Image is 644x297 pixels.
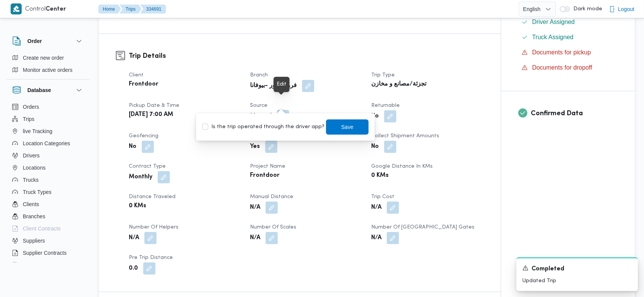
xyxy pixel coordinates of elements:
b: [DATE] 7:00 AM [129,110,173,119]
div: Order [6,52,90,79]
button: Locations [9,162,87,174]
span: Truck Types [23,187,51,197]
img: X8yXhbKr1z7QwAAAABJRU5ErkJggg== [11,3,22,14]
span: Trip Cost [371,194,394,199]
span: Drivers [23,151,40,160]
b: Frontdoor [250,171,280,180]
h3: Confirmed Data [531,108,618,119]
button: Suppliers [9,235,87,247]
span: Returnable [371,103,400,108]
span: Trips [23,114,35,124]
span: Create new order [23,53,64,62]
button: Trucks [9,174,87,186]
h3: Database [27,86,51,95]
b: Frontdoor [129,80,158,89]
button: Database [12,86,84,95]
span: Logout [618,5,635,14]
span: Google distance in KMs [371,164,433,169]
b: 0.0 [129,264,138,273]
span: Branch [250,73,268,78]
span: Pre Trip Distance [129,255,173,260]
span: Manual Distance [250,194,293,199]
div: Notification [522,264,632,274]
span: Number of Scales [250,225,296,230]
span: Contract Type [129,164,166,169]
button: 334691 [140,5,166,14]
button: Location Categories [9,137,87,149]
div: Edit [277,80,286,89]
button: Home [98,5,121,14]
button: Documents for dropoff [519,62,618,74]
button: Orders [9,101,87,113]
span: Source [250,103,267,108]
b: No [371,112,379,121]
button: Trips [9,113,87,125]
span: Client Contracts [23,224,61,233]
span: Location Categories [23,139,70,148]
span: Monitor active orders [23,65,73,75]
b: Monthly [129,173,152,182]
span: Truck Assigned [532,33,574,42]
b: N/A [129,233,139,243]
span: Branches [23,212,45,221]
b: Yes [250,142,260,151]
span: Documents for pickup [532,49,591,56]
button: Drivers [9,149,87,162]
span: live Tracking [23,127,52,136]
span: Locations [23,163,46,172]
button: Client Contracts [9,222,87,235]
span: Distance Traveled [129,194,176,199]
span: Documents for dropoff [532,64,592,71]
b: No [129,142,136,151]
label: Is the trip operated through the driver app? [202,122,324,132]
span: Documents for dropoff [532,63,592,72]
span: Suppliers [23,236,45,245]
span: Truck Assigned [532,34,574,40]
span: Trip Type [371,73,395,78]
b: فرونت دور -بيوفانا [250,81,297,91]
b: 0 KMs [371,171,389,180]
span: Number of Helpers [129,225,179,230]
button: Logout [606,2,638,17]
span: Geofencing [129,133,158,138]
span: Completed [532,265,564,274]
button: Save [326,119,369,135]
span: Save [342,122,354,132]
button: live Tracking [9,125,87,137]
span: Devices [23,260,42,270]
button: Devices [9,259,87,271]
b: Manual [250,112,272,121]
b: N/A [371,233,381,243]
span: Collect Shipment Amounts [371,133,439,138]
b: Center [46,6,66,12]
span: Supplier Contracts [23,248,66,257]
div: Database [6,101,90,265]
span: Dark mode [570,6,602,12]
button: Trips [120,5,142,14]
b: N/A [250,203,260,212]
span: Clients [23,200,39,209]
span: Trucks [23,175,38,184]
b: N/A [371,203,381,212]
span: Documents for pickup [532,48,591,57]
b: تجزئة/مصانع و مخازن [371,80,426,89]
span: Driver Assigned [532,17,575,27]
b: 0 KMs [129,202,146,211]
span: Driver Assigned [532,19,575,25]
span: Client [129,73,144,78]
b: No [371,142,379,151]
button: Supplier Contracts [9,247,87,259]
h3: Trip Details [129,51,484,61]
button: Order [12,37,84,46]
button: Monitor active orders [9,64,87,76]
span: Project Name [250,164,285,169]
h3: Order [27,37,42,46]
p: Updated Trip [522,277,632,285]
b: N/A [250,233,260,243]
button: Clients [9,198,87,210]
span: Orders [23,102,39,111]
button: Truck Assigned [519,31,618,43]
span: Number of [GEOGRAPHIC_DATA] Gates [371,225,475,230]
button: Branches [9,210,87,222]
button: Documents for pickup [519,46,618,59]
